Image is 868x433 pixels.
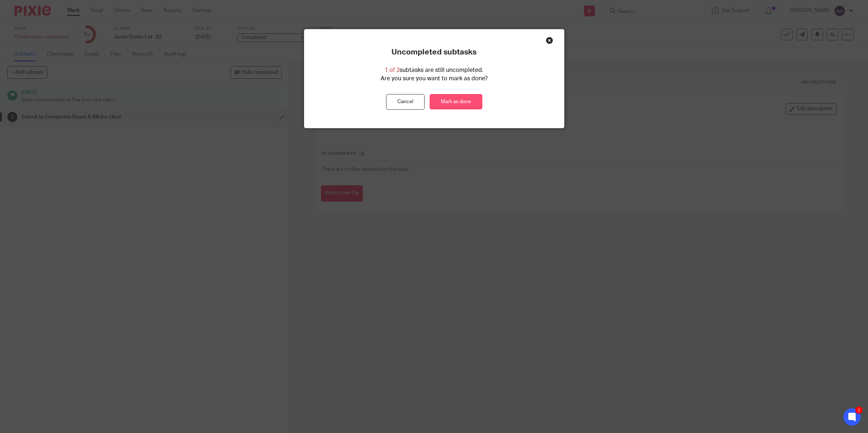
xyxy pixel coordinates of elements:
[430,94,482,110] a: Mark as done
[392,48,476,57] p: Uncompleted subtasks
[855,406,863,414] div: 2
[381,74,488,83] p: Are you sure you want to mark as done?
[546,37,553,44] div: Close this dialog window
[385,66,483,74] p: subtasks are still uncompleted.
[385,67,399,73] span: 1 of 2
[386,94,425,110] button: Cancel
